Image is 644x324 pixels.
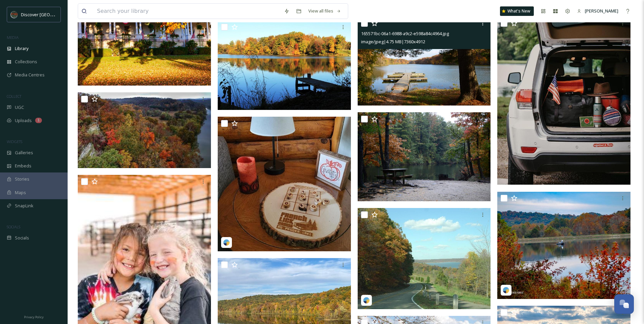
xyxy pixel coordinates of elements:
a: What's New [500,6,534,16]
span: WIDGETS [7,139,22,144]
span: [PERSON_NAME] [585,8,618,14]
img: snapsea-logo.png [503,287,509,294]
img: ca1cb22f-ec4e-3456-d33a-b28ce6822cc4.jpg [78,92,212,168]
span: SOCIALS [7,224,20,229]
span: Stories [15,176,29,182]
button: Open Chat [614,294,634,314]
div: 1 [35,118,42,123]
span: 165571bc-06a1-6988-a9c2-e598a84c4964.jpg [361,30,449,37]
img: 4cb07d2c-6cbb-11c7-c86f-8d4c97e9e863.jpg [358,112,491,201]
span: Media Centres [15,72,45,78]
span: Collections [15,59,37,65]
a: [PERSON_NAME] [574,4,622,18]
a: Privacy Policy [24,313,44,321]
span: Privacy Policy [24,315,44,319]
span: SnapLink [15,203,33,209]
span: Uploads [15,117,32,124]
span: Embeds [15,163,31,169]
img: 24fd1543-4651-5e5b-c363-519beb5d0bdb.jpg [497,17,632,185]
span: Library [15,45,28,52]
span: Socials [15,235,29,241]
img: snapsea-logo.png [363,297,370,304]
img: f76dc45d-3aaf-0a2b-7f49-82ff13a5e717.jpg [218,20,352,110]
span: MEDIA [7,35,19,40]
img: 165571bc-06a1-6988-a9c2-e598a84c4964.jpg [358,17,491,106]
input: Search your library [94,4,281,19]
span: COLLECT [7,94,21,99]
img: visitduboiscounty_17888375876303393.jpg [358,208,492,309]
img: visitduboiscounty_17941415420210802.jpg [497,192,632,299]
img: frenchlickcabins_17991190222514790.jpg [218,117,352,251]
img: SIN-logo.svg [11,11,18,18]
span: image/jpeg | 4.75 MB | 7360 x 4912 [361,39,425,45]
span: Maps [15,189,26,196]
span: UGC [15,104,24,111]
span: Discover [GEOGRAPHIC_DATA][US_STATE] [21,11,105,18]
span: Galleries [15,149,33,156]
a: View all files [305,4,344,18]
img: snapsea-logo.png [223,239,230,246]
